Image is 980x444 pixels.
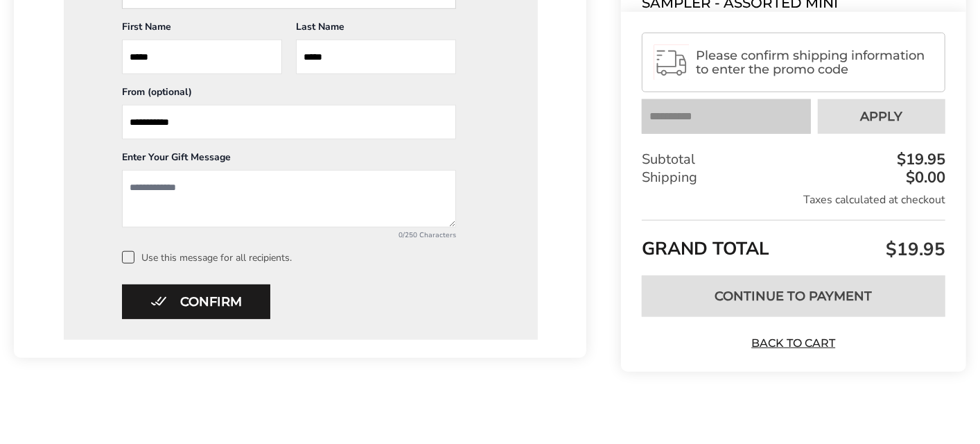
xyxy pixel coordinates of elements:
[861,111,903,123] span: Apply
[296,20,456,40] div: Last Name
[122,251,515,264] label: Use this message for all recipients.
[882,237,945,262] span: $19.95
[122,230,456,240] div: 0/250 Characters
[642,151,945,169] div: Subtotal
[642,275,945,317] button: Continue to Payment
[642,169,945,187] div: Shipping
[902,171,945,186] div: $0.00
[642,193,945,208] div: Taxes calculated at checkout
[642,221,945,266] div: GRAND TOTAL
[122,284,270,319] button: Confirm button
[122,40,282,74] input: First Name
[122,20,282,40] div: First Name
[122,85,456,105] div: From (optional)
[296,40,456,74] input: Last Name
[122,151,456,170] div: Enter Your Gift Message
[122,105,456,139] input: From
[818,100,945,135] button: Apply
[696,49,933,77] span: Please confirm shipping information to enter the promo code
[745,336,842,351] a: Back to Cart
[122,170,456,228] textarea: Add a message
[893,153,945,168] div: $19.95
